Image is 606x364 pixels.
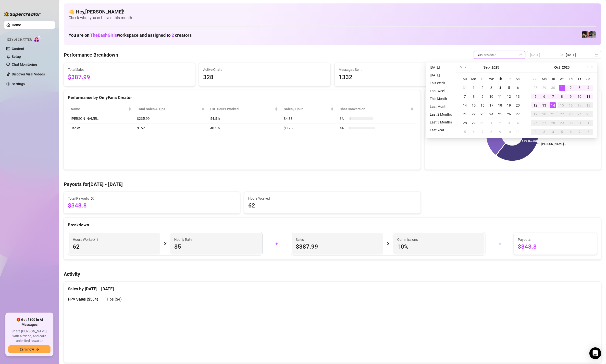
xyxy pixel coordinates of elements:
[506,94,512,99] div: 12
[8,329,50,343] span: Share [PERSON_NAME] with a friend, and earn unlimited rewards
[519,53,522,56] span: calendar
[471,120,477,126] div: 29
[549,119,557,127] td: 2025-10-28
[582,31,589,38] img: Jacky
[577,129,582,135] div: 7
[540,92,549,101] td: 2025-10-06
[174,237,192,242] article: Hourly Rate
[497,102,503,108] div: 18
[506,111,512,117] div: 26
[488,94,494,99] div: 10
[497,85,503,91] div: 4
[584,92,593,101] td: 2025-10-11
[540,101,549,110] td: 2025-10-13
[559,85,565,91] div: 1
[478,74,487,83] th: Tu
[64,51,118,58] h4: Performance Breakdown
[575,83,584,92] td: 2025-10-03
[488,85,494,91] div: 3
[428,80,454,86] li: This Week
[513,92,522,101] td: 2025-09-13
[91,197,94,200] span: info-circle
[497,111,503,117] div: 25
[540,110,549,119] td: 2025-10-20
[554,62,560,72] button: Choose a month
[281,104,336,114] th: Sales / Hour
[487,119,496,127] td: 2025-10-01
[8,345,50,353] button: Earn nowarrow-right
[68,114,134,123] td: [PERSON_NAME]…
[531,101,540,110] td: 2025-10-12
[575,74,584,83] th: Fr
[584,74,593,83] th: Sa
[281,114,336,123] td: $4.33
[549,101,557,110] td: 2025-10-14
[428,104,454,109] li: Last Month
[506,120,512,126] div: 3
[589,31,596,38] img: Brenda
[73,237,98,242] span: Hours Worked
[505,92,513,101] td: 2025-09-12
[541,129,547,135] div: 3
[469,74,478,83] th: Mo
[513,83,522,92] td: 2025-09-06
[397,237,418,242] article: Commissions
[68,73,191,82] span: $387.99
[577,111,582,117] div: 24
[460,127,469,136] td: 2025-10-05
[541,102,547,108] div: 13
[296,237,379,242] span: Sales
[203,67,326,72] span: Active Chats
[550,85,556,91] div: 30
[531,110,540,119] td: 2025-10-19
[428,127,454,133] li: Last Year
[480,129,485,135] div: 7
[575,110,584,119] td: 2025-10-24
[172,33,174,38] span: 2
[506,85,512,91] div: 5
[566,74,575,83] th: Th
[12,62,37,66] a: Chat Monitoring
[550,120,556,126] div: 28
[562,62,569,72] button: Choose a year
[488,102,494,108] div: 17
[560,53,564,57] span: swap-right
[584,127,593,136] td: 2025-11-08
[518,243,593,251] span: $348.8
[575,92,584,101] td: 2025-10-10
[505,127,513,136] td: 2025-10-10
[281,123,336,133] td: $3.75
[566,127,575,136] td: 2025-11-06
[488,120,494,126] div: 1
[460,110,469,119] td: 2025-09-21
[460,74,469,83] th: Su
[585,129,591,135] div: 8
[549,83,557,92] td: 2025-09-30
[462,94,468,99] div: 7
[480,102,485,108] div: 16
[478,119,487,127] td: 2025-09-30
[530,52,558,58] input: Start date
[20,347,34,351] span: Earn now
[541,142,566,146] text: [PERSON_NAME]…
[531,83,540,92] td: 2025-09-28
[337,104,417,114] th: Chat Conversion
[568,120,574,126] div: 30
[557,92,566,101] td: 2025-10-08
[566,52,594,58] input: End date
[478,127,487,136] td: 2025-10-07
[428,119,454,125] li: Last 3 Months
[64,271,601,278] h4: Activity
[248,202,416,209] span: 62
[68,94,417,101] div: Performance by OnlyFans Creator
[584,119,593,127] td: 2025-11-01
[488,111,494,117] div: 24
[559,94,565,99] div: 8
[462,85,468,91] div: 31
[531,74,540,83] th: Su
[566,83,575,92] td: 2025-10-02
[496,127,505,136] td: 2025-10-09
[8,317,50,327] span: 🎁 Get $100 in AI Messages
[73,243,156,251] span: 62
[340,116,347,121] span: 6 %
